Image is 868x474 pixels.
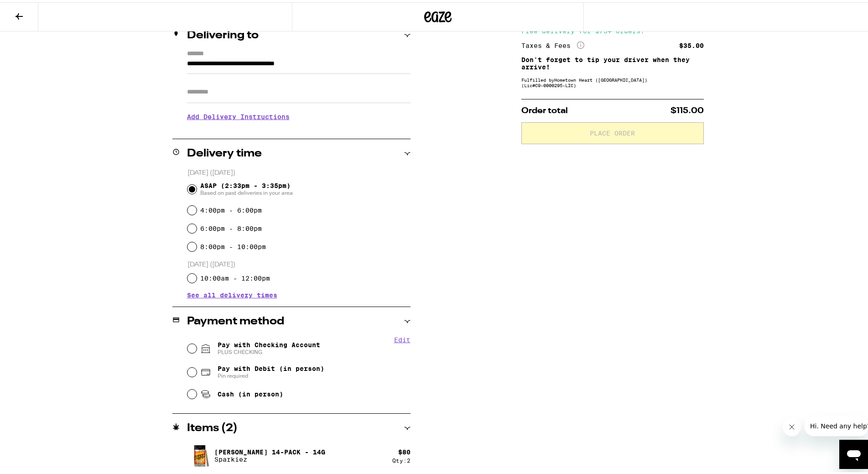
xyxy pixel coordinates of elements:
h2: Items ( 2 ) [187,421,238,432]
label: 10:00am - 12:00pm [200,272,270,280]
p: We'll contact you at [PHONE_NUMBER] when we arrive [187,125,411,132]
span: ASAP (2:33pm - 3:35pm) [200,180,293,194]
div: Free delivery for $75+ orders! [521,26,704,32]
span: Pin required [218,370,324,377]
div: $35.00 [679,40,704,47]
p: Sparkiez [214,453,325,461]
span: Based on past deliveries in your area [200,187,293,194]
p: [DATE] ([DATE]) [187,258,411,267]
span: Place Order [590,128,635,134]
iframe: Close message [783,416,801,434]
label: 8:00pm - 10:00pm [200,241,266,248]
button: Edit [394,334,411,341]
img: Jack 14-Pack - 14g [187,441,213,466]
div: Fulfilled by Hometown Heart ([GEOGRAPHIC_DATA]) (Lic# C9-0000295-LIC ) [521,75,704,86]
label: 6:00pm - 8:00pm [200,223,262,230]
p: Don't forget to tip your driver when they arrive! [521,54,704,68]
span: Cash (in person) [218,388,283,396]
div: $ 80 [398,446,411,453]
span: PLUS CHECKING [218,346,320,354]
label: 4:00pm - 6:00pm [200,204,262,212]
h2: Delivering to [187,28,259,39]
p: [PERSON_NAME] 14-Pack - 14g [214,446,325,453]
span: Hi. Need any help? [5,6,66,14]
span: Order total [521,104,568,113]
div: Qty: 2 [392,455,411,461]
button: See all delivery times [187,290,277,296]
button: Place Order [521,120,704,142]
h3: Add Delivery Instructions [187,104,411,125]
p: [DATE] ([DATE]) [187,167,411,175]
div: Taxes & Fees [521,39,584,47]
h2: Delivery time [187,146,262,157]
span: Pay with Debit (in person) [218,363,324,370]
span: $115.00 [670,104,704,113]
span: Pay with Checking Account [218,339,320,354]
h2: Payment method [187,314,284,325]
